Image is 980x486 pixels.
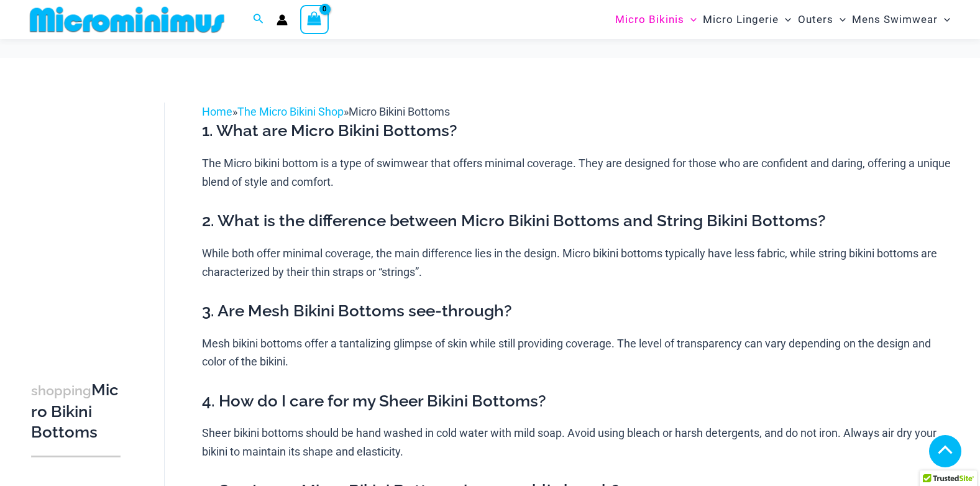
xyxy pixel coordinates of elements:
p: While both offer minimal coverage, the main difference lies in the design. Micro bikini bottoms t... [202,244,955,281]
span: Menu Toggle [684,4,697,35]
a: Home [202,105,232,118]
span: Micro Bikini Bottoms [349,105,450,118]
h3: Micro Bikini Bottoms [31,380,121,443]
a: Account icon link [277,14,288,25]
img: MM SHOP LOGO FLAT [25,6,229,34]
a: View Shopping Cart, empty [300,5,329,34]
span: Mens Swimwear [852,4,938,35]
h3: 3. Are Mesh Bikini Bottoms see-through? [202,301,955,322]
span: Menu Toggle [833,4,846,35]
a: Mens SwimwearMenu ToggleMenu Toggle [849,4,953,35]
span: Micro Lingerie [703,4,779,35]
a: Search icon link [253,12,264,27]
h3: 4. How do I care for my Sheer Bikini Bottoms? [202,391,955,412]
p: The Micro bikini bottom is a type of swimwear that offers minimal coverage. They are designed for... [202,154,955,191]
span: Micro Bikinis [615,4,684,35]
a: Micro BikinisMenu ToggleMenu Toggle [612,4,700,35]
p: Mesh bikini bottoms offer a tantalizing glimpse of skin while still providing coverage. The level... [202,334,955,371]
a: Micro LingerieMenu ToggleMenu Toggle [700,4,794,35]
a: The Micro Bikini Shop [237,105,344,118]
span: shopping [31,383,91,398]
h3: 1. What are Micro Bikini Bottoms? [202,121,955,142]
nav: Site Navigation [610,2,955,37]
span: Menu Toggle [938,4,950,35]
a: OutersMenu ToggleMenu Toggle [795,4,849,35]
span: » » [202,105,450,118]
span: Outers [798,4,833,35]
iframe: TrustedSite Certified [31,93,143,341]
p: Sheer bikini bottoms should be hand washed in cold water with mild soap. Avoid using bleach or ha... [202,424,955,461]
h3: 2. What is the difference between Micro Bikini Bottoms and String Bikini Bottoms? [202,211,955,232]
span: Menu Toggle [779,4,791,35]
